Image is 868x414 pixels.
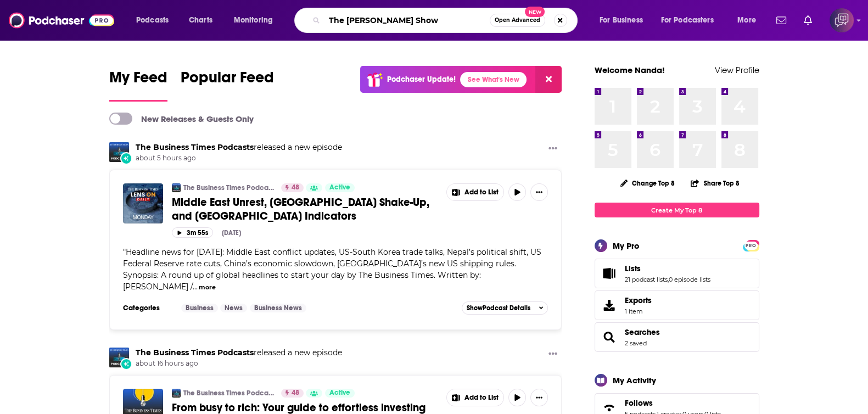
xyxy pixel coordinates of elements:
a: Lists [625,264,710,273]
a: 48 [281,183,304,192]
span: Lists [625,264,641,273]
a: 0 episode lists [669,276,710,283]
a: Searches [598,329,620,345]
a: Show notifications dropdown [799,11,816,30]
span: Searches [595,322,759,352]
span: Popular Feed [181,68,274,93]
a: Show notifications dropdown [772,11,791,30]
span: Exports [598,298,620,313]
span: Active [329,182,350,193]
a: PRO [744,241,758,249]
a: 21 podcast lists [625,276,668,283]
img: Middle East Unrest, Nepal Shake-Up, and China Indicators [123,183,163,223]
span: Follows [625,398,653,408]
span: Active [329,388,350,399]
a: New Releases & Guests Only [109,113,254,125]
p: Podchaser Update! [387,75,456,84]
button: open menu [730,12,770,29]
button: 3m 55s [172,227,213,238]
img: The Business Times Podcasts [172,183,181,192]
a: Popular Feed [181,68,274,102]
span: PRO [744,242,758,250]
input: Search podcasts, credits, & more... [324,12,490,29]
button: Show More Button [544,348,562,361]
span: Charts [189,13,212,28]
div: Search podcasts, credits, & more... [305,8,588,33]
span: Middle East Unrest, [GEOGRAPHIC_DATA] Shake-Up, and [GEOGRAPHIC_DATA] Indicators [172,195,429,223]
a: Charts [182,12,219,29]
a: Lists [598,266,620,281]
span: Show Podcast Details [467,304,530,312]
div: New Episode [120,358,132,370]
span: Exports [625,295,652,305]
a: Active [325,183,355,192]
span: Open Advanced [495,18,540,23]
button: Change Top 8 [614,176,682,190]
a: The Business Times Podcasts [109,348,129,367]
button: Show More Button [447,184,504,200]
a: Welcome Nanda! [595,65,665,75]
span: For Business [600,13,643,28]
img: The Business Times Podcasts [172,389,181,398]
button: open menu [128,12,183,29]
span: , [668,276,669,283]
span: about 16 hours ago [136,359,342,368]
span: 1 item [625,307,652,315]
span: 48 [292,388,299,399]
button: open menu [226,12,287,29]
a: Active [325,389,355,398]
a: Exports [595,290,759,320]
span: 48 [292,182,299,193]
img: Podchaser - Follow, Share and Rate Podcasts [9,10,114,31]
button: more [199,283,216,292]
span: For Podcasters [661,13,714,28]
h3: Categories [123,304,172,312]
img: The Business Times Podcasts [109,142,129,162]
span: My Feed [109,68,167,93]
button: open menu [654,12,730,29]
div: [DATE] [222,229,241,237]
a: 48 [281,389,304,398]
button: Show More Button [530,389,548,406]
button: Show profile menu [830,8,854,32]
div: My Activity [613,375,656,385]
span: New [525,7,545,17]
button: Show More Button [544,142,562,156]
button: Open AdvancedNew [490,14,545,27]
button: Show More Button [447,389,504,406]
a: 2 saved [625,339,647,347]
span: Headline news for [DATE]: Middle East conflict updates, US-South Korea trade talks, Nepal’s polit... [123,247,541,292]
a: View Profile [715,65,759,75]
a: Business News [250,304,306,312]
span: More [737,13,756,28]
span: about 5 hours ago [136,154,342,163]
button: Share Top 8 [690,172,740,194]
span: " [123,247,541,292]
a: The Business Times Podcasts [136,142,254,152]
span: ... [193,282,198,292]
button: Show More Button [530,183,548,201]
a: Business [181,304,218,312]
div: My Pro [613,240,640,251]
span: Add to List [464,188,499,197]
img: User Profile [830,8,854,32]
span: Lists [595,259,759,288]
span: Monitoring [234,13,273,28]
span: Logged in as corioliscompany [830,8,854,32]
div: New Episode [120,152,132,164]
a: My Feed [109,68,167,102]
a: See What's New [460,72,527,87]
a: The Business Times Podcasts [136,348,254,357]
a: Middle East Unrest, [GEOGRAPHIC_DATA] Shake-Up, and [GEOGRAPHIC_DATA] Indicators [172,195,439,223]
a: The Business Times Podcasts [183,183,274,192]
a: News [220,304,247,312]
a: Searches [625,327,660,337]
a: The Business Times Podcasts [183,389,274,398]
span: Podcasts [136,13,169,28]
